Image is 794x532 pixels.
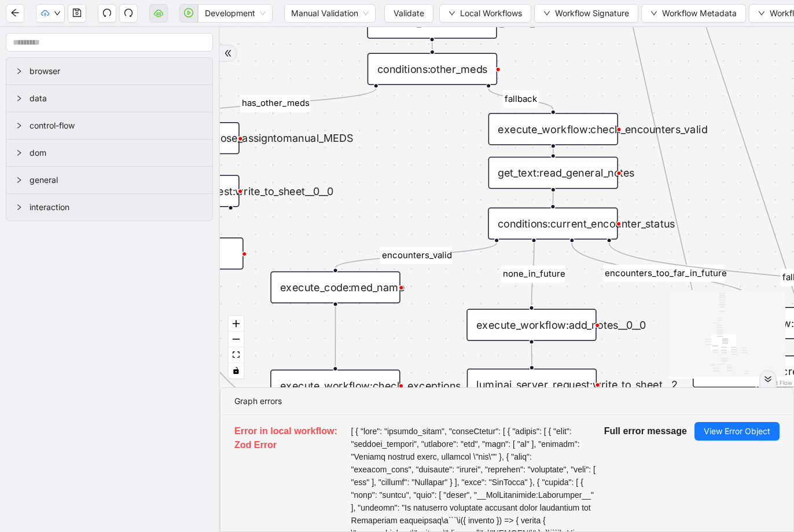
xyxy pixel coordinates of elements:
button: zoom out [229,332,244,347]
div: luminai_server_request:write_to_sheet__2 [467,369,597,401]
span: right [16,204,23,211]
button: zoom in [229,316,244,332]
span: cloud-server [154,8,163,17]
g: Edge from conditions:current_encounter_status to execute_workflow:add_notes__0__0 [501,243,565,306]
g: Edge from conditions:current_encounter_status to execute_code:med_name [336,243,497,268]
button: downWorkflow Metadata [641,4,746,23]
div: execute_workflow:check_other_meds [367,6,497,38]
div: execute_workflow:check_exceptions [270,369,400,401]
span: Validate [394,7,424,20]
span: Development [205,5,266,22]
span: arrow-left [10,8,20,17]
div: luminai_server_request:write_to_sheet__0__0plus-circle [109,175,239,207]
span: Workflow Signature [555,7,629,20]
button: Validate [384,4,433,23]
span: Workflow Metadata [662,7,737,20]
span: right [16,122,23,129]
div: conditions:current_encounter_status [488,207,617,239]
span: Local Workflows [460,7,522,20]
span: control-flow [30,119,203,132]
h5: Full error message [604,424,687,438]
div: execute_code:med_name [270,271,400,303]
button: save [68,4,86,23]
span: down [54,10,61,17]
span: right [16,95,23,102]
g: Edge from conditions:other_meds to execute_workflow:check_encounters_valid [488,89,553,110]
span: right [16,68,23,75]
span: plus-circle [220,220,241,241]
div: conditions:other_meds [367,53,497,85]
h5: Error in local workflow: Zod Error [234,424,343,452]
span: browser [30,65,203,78]
div: execute_workflow:check_encounters_valid [488,113,618,145]
span: View Error Object [704,425,770,438]
button: fit view [229,347,244,363]
span: down [449,10,455,17]
span: right [16,177,23,184]
div: execute_workflow:close_assigntomanual_MEDS [109,122,239,154]
span: down [543,10,550,17]
div: dom [6,140,212,166]
g: Edge from conditions:other_meds to execute_workflow:close_assigntomanual_MEDS [175,89,376,119]
div: delay:__0__0 [113,237,243,269]
span: cloud-upload [41,9,49,17]
span: double-right [224,49,232,57]
div: interaction [6,194,212,221]
div: data [6,85,212,112]
div: execute_workflow:add_notes__0__0 [466,309,596,341]
button: undo [98,4,116,23]
span: dom [30,146,203,159]
div: general [6,167,212,193]
button: redo [119,4,138,23]
button: downLocal Workflows [439,4,531,23]
div: luminai_server_request:write_to_sheet__0__0 [109,175,239,207]
button: toggle interactivity [229,363,244,379]
button: View Error Object [694,422,780,441]
a: React Flow attribution [762,379,792,386]
span: data [30,92,203,105]
div: Graph errors [234,395,780,408]
span: double-right [764,375,772,383]
button: downWorkflow Signature [534,4,638,23]
div: browser [6,58,212,85]
button: cloud-server [149,4,168,23]
g: Edge from conditions:current_encounter_status to execute_workflow:close_popups [572,243,757,304]
span: down [650,10,657,17]
span: undo [102,8,112,17]
span: general [30,174,203,186]
div: get_text:read_general_notes [488,157,618,189]
span: Manual Validation [291,5,369,22]
button: cloud-uploaddown [36,4,65,23]
span: interaction [30,201,203,214]
span: redo [124,8,133,17]
button: arrow-left [6,4,24,23]
span: down [758,10,765,17]
div: control-flow [6,112,212,139]
span: right [16,149,23,156]
span: save [72,8,82,17]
